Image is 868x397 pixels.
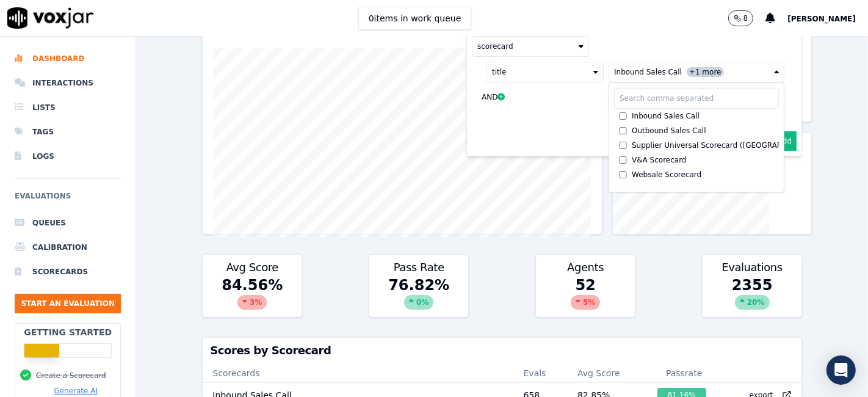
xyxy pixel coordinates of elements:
[614,88,779,109] input: Search comma separated
[15,211,121,235] a: Queues
[773,131,797,151] button: Add
[619,112,627,120] input: Inbound Sales Call
[703,275,801,317] div: 2355
[632,155,687,165] div: V&A Scorecard
[404,295,433,310] div: 0 %
[15,294,121,313] button: Start an Evaluation
[15,120,121,144] a: Tags
[210,262,294,273] h3: Avg Score
[743,13,748,23] p: 8
[728,10,766,26] button: 8
[543,262,627,273] h3: Agents
[210,345,794,356] h3: Scores by Scorecard
[568,363,647,383] th: Avg Score
[15,144,121,169] a: Logs
[632,170,701,180] div: Websale Scorecard
[614,67,682,77] span: Inbound Sales Call
[728,10,754,26] button: 8
[36,371,106,381] button: Create a Scorecard
[472,36,589,57] button: scorecard
[15,260,121,284] a: Scorecards
[24,326,112,338] h2: Getting Started
[787,15,856,23] span: [PERSON_NAME]
[619,127,627,135] input: Outbound Sales Call
[632,126,706,136] div: Outbound Sales Call
[687,67,724,77] span: +1 more
[632,140,822,150] div: Supplier Universal Scorecard ([GEOGRAPHIC_DATA])
[377,262,461,273] h3: Pass Rate
[15,46,121,71] a: Dashboard
[203,275,302,317] div: 84.56 %
[369,275,468,317] div: 76.82 %
[472,82,519,112] button: AND
[15,189,121,211] h6: Evaluations
[358,7,472,30] button: 0items in work queue
[632,111,700,121] div: Inbound Sales Call
[7,7,94,29] img: voxjar logo
[648,363,721,383] th: Passrate
[571,295,600,310] div: 5 %
[203,363,513,383] th: Scorecards
[15,95,121,120] a: Lists
[609,62,784,82] button: Inbound Sales Call +1 more
[619,156,627,164] input: V&A Scorecard
[735,295,770,310] div: 20 %
[486,62,604,82] button: title
[710,262,794,273] h3: Evaluations
[536,275,635,317] div: 52
[787,11,868,26] button: [PERSON_NAME]
[619,171,627,179] input: Websale Scorecard
[15,71,121,95] a: Interactions
[15,235,121,260] a: Calibration
[826,355,856,385] div: Open Intercom Messenger
[237,295,267,310] div: 3 %
[619,142,627,150] input: Supplier Universal Scorecard ([GEOGRAPHIC_DATA])
[514,363,568,383] th: Evals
